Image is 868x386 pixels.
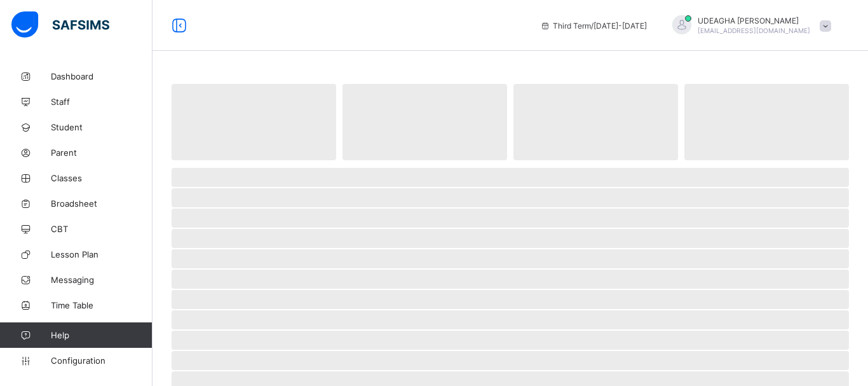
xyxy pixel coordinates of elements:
[172,249,849,268] span: ‌
[172,168,849,187] span: ‌
[540,21,647,31] span: session/term information
[51,198,153,209] span: Broadsheet
[51,122,153,132] span: Student
[513,84,678,160] span: ‌
[51,300,153,310] span: Time Table
[660,15,837,36] div: UDEAGHAELIZABETH
[51,275,153,285] span: Messaging
[172,290,849,309] span: ‌
[51,355,152,366] span: Configuration
[172,270,849,289] span: ‌
[51,97,153,107] span: Staff
[698,16,810,25] span: UDEAGHA [PERSON_NAME]
[51,249,153,259] span: Lesson Plan
[51,71,153,81] span: Dashboard
[172,188,849,207] span: ‌
[698,27,810,34] span: [EMAIL_ADDRESS][DOMAIN_NAME]
[172,351,849,370] span: ‌
[51,224,153,234] span: CBT
[172,84,336,160] span: ‌
[172,229,849,248] span: ‌
[684,84,849,160] span: ‌
[51,173,153,183] span: Classes
[172,331,849,350] span: ‌
[342,84,507,160] span: ‌
[172,209,849,228] span: ‌
[172,310,849,329] span: ‌
[51,330,152,340] span: Help
[11,11,109,38] img: safsims
[51,148,153,158] span: Parent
